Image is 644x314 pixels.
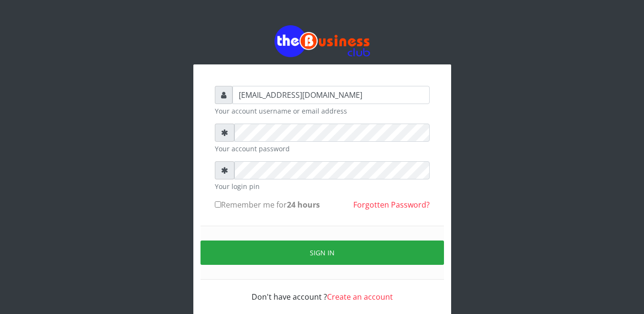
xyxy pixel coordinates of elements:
[201,241,444,265] button: Sign in
[215,199,320,210] label: Remember me for
[215,106,430,116] small: Your account username or email address
[327,292,393,302] a: Create an account
[215,280,430,303] div: Don't have account ?
[215,144,430,154] small: Your account password
[232,86,430,104] input: Username or email address
[353,199,430,210] a: Forgotten Password?
[215,201,221,208] input: Remember me for24 hours
[287,199,320,210] b: 24 hours
[215,181,430,191] small: Your login pin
